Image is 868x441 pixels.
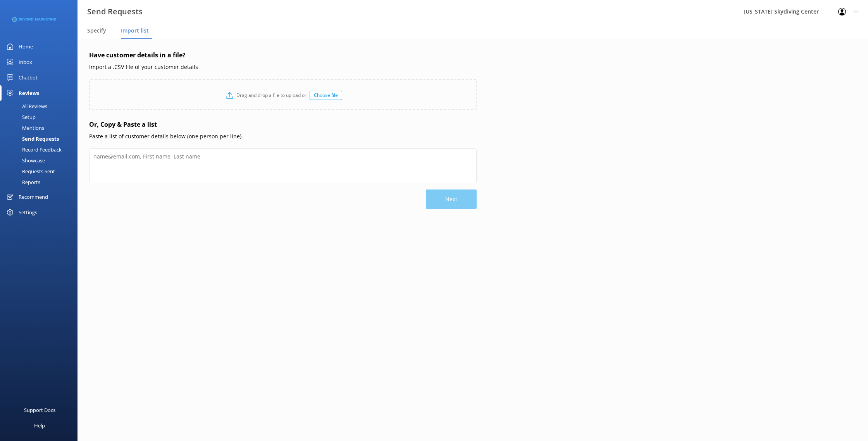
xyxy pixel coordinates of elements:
[5,166,77,177] a: Requests Sent
[89,120,477,130] h4: Or, Copy & Paste a list
[12,13,56,26] img: 3-1676954853.png
[87,27,106,34] span: Specify
[5,122,44,133] div: Mentions
[19,85,39,101] div: Reviews
[5,155,77,166] a: Showcase
[5,177,40,188] div: Reports
[5,177,77,188] a: Reports
[34,418,45,433] div: Help
[5,166,55,177] div: Requests Sent
[233,91,310,99] p: Drag and drop a file to upload or
[89,50,477,60] h4: Have customer details in a file?
[5,101,47,112] div: All Reviews
[19,54,32,70] div: Inbox
[19,70,38,85] div: Chatbot
[5,133,77,144] a: Send Requests
[19,205,37,220] div: Settings
[5,112,77,122] a: Setup
[310,91,342,100] div: Choose file
[5,122,77,133] a: Mentions
[5,144,77,155] a: Record Feedback
[5,144,62,155] div: Record Feedback
[5,101,77,112] a: All Reviews
[5,112,36,122] div: Setup
[89,63,477,71] p: Import a .CSV file of your customer details
[5,133,59,144] div: Send Requests
[121,27,149,34] span: Import list
[19,189,48,205] div: Recommend
[89,132,477,141] p: Paste a list of customer details below (one person per line).
[5,155,45,166] div: Showcase
[19,39,33,54] div: Home
[24,402,55,418] div: Support Docs
[87,5,143,18] h3: Send Requests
